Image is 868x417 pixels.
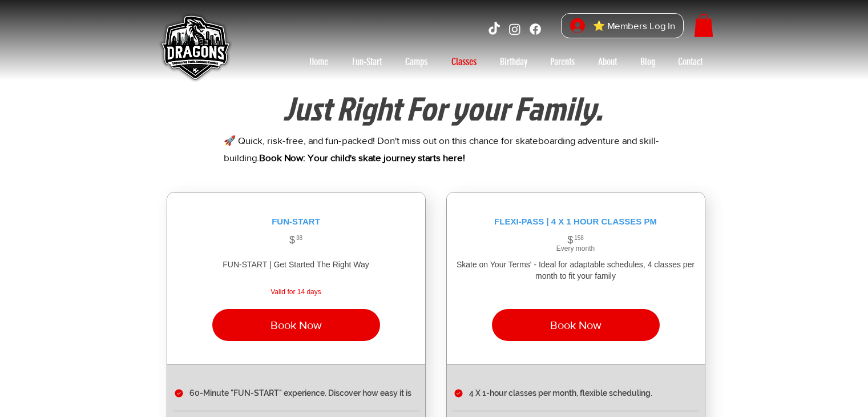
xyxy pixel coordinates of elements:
a: Birthday [488,53,539,71]
span: FLEXI-PASS | 4 X 1 HOUR CLASSES PM [453,215,699,228]
span: 158 [574,235,584,242]
p: Fun-Start [346,53,387,71]
button: ⭐ Members Log In [562,14,683,38]
span: $ [567,235,573,245]
span: $ [289,235,295,245]
p: About [592,53,623,71]
a: Parents [539,53,587,71]
p: Birthday [494,53,533,71]
a: Home [298,53,340,71]
a: Fun-Start [340,53,394,71]
a: Blog [629,53,667,71]
span: ⭐ Members Log In [589,17,679,35]
img: Skate Dragons logo with the slogan 'Empowering Youth, Enriching Families' in Singapore. [155,9,235,89]
span: Valid for 14 days [173,288,419,295]
span: Book Now: Your child's skate journey starts here! [259,152,465,163]
li: 60-Minute "FUN-START" experience. Discover how easy it is [173,387,419,411]
span: Book Now [271,319,322,331]
span: FUN-START [173,215,419,228]
ul: Social Bar [487,22,543,37]
span: Book Now [550,319,601,331]
span: 38 [296,235,302,242]
p: Parents [544,53,580,71]
a: Contact [667,53,714,71]
a: Camps [394,53,439,71]
p: Home [304,53,334,71]
p: 🚀 Quick, risk-free, and fun-packed! Don't miss out on this chance for skateboarding adventure and... [224,132,663,167]
li: 4 X 1-hour classes per month, flexible scheduling. [453,387,699,411]
div: Skate on Your Terms' - Ideal for adaptable schedules, 4 classes per month to fit your family [453,259,699,282]
span: Just Right For your Family. [283,85,603,131]
a: About [587,53,629,71]
p: Camps [399,53,433,71]
nav: Site [298,53,714,71]
div: FUN-START | Get Started The Right Way [173,259,419,270]
button: Book Now [492,309,660,341]
button: Book Now [212,309,380,341]
span: Every month [453,245,699,252]
p: Blog [635,53,661,71]
a: Classes [439,53,488,71]
p: Contact [672,53,708,71]
p: Classes [446,53,482,71]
